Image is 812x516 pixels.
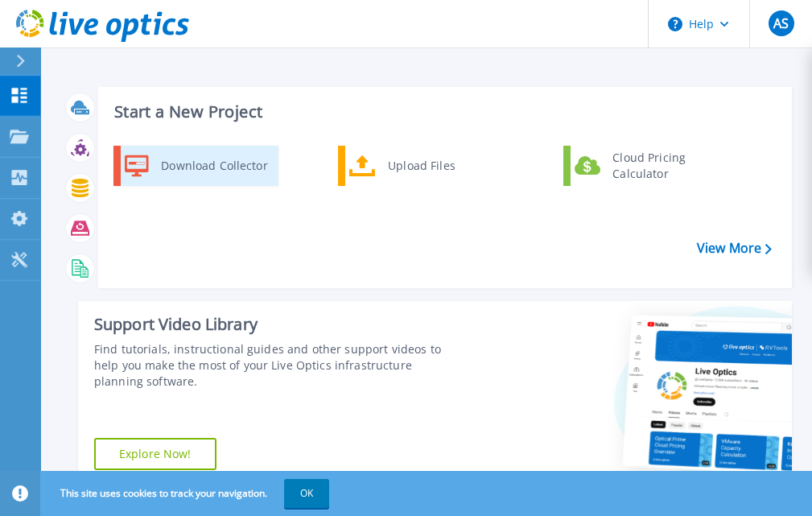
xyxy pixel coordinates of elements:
[563,146,728,186] a: Cloud Pricing Calculator
[153,150,274,182] div: Download Collector
[94,438,216,470] a: Explore Now!
[114,103,771,121] h3: Start a New Project
[380,150,499,182] div: Upload Files
[697,241,772,256] a: View More
[338,146,503,186] a: Upload Files
[773,17,789,30] span: AS
[284,479,329,508] button: OK
[44,479,329,508] span: This site uses cookies to track your navigation.
[94,341,461,390] div: Find tutorials, instructional guides and other support videos to help you make the most of your L...
[604,150,723,182] div: Cloud Pricing Calculator
[113,146,278,186] a: Download Collector
[94,314,461,335] div: Support Video Library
